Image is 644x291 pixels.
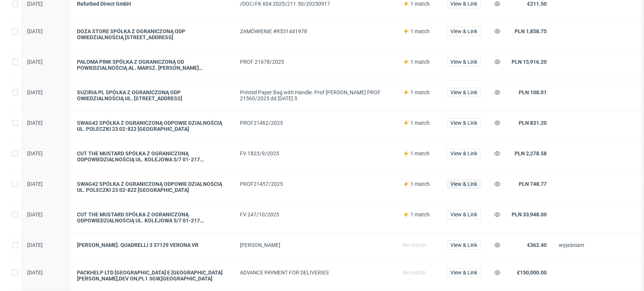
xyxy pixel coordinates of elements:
span: £150,000.00 [517,270,547,276]
span: PLN 108.01 [519,89,547,95]
a: Refurbed Direct GmbH [77,1,228,7]
span: [DATE] [27,28,43,34]
a: SWAG42 SPÓŁKA Z OGRANICZONĄ ODPOWIE DZIALNOŚCIĄ UL. POLECZKI 23 02-822 [GEOGRAPHIC_DATA] [77,120,228,132]
span: View & Link [450,29,477,34]
div: ADVANCE PAYMENT FOR DELIVERIES [240,270,391,276]
a: SWAG42 SPÓŁKA Z OGRANICZONĄ ODPOWIE DZIALNOŚCIĄ UL. POLECZKI 23 02-822 [GEOGRAPHIC_DATA] [77,181,228,193]
button: View & Link [447,88,481,97]
div: FV 1823/9/2025 [240,150,391,156]
span: View & Link [450,120,477,126]
span: View & Link [450,270,477,275]
div: /DOC/FK 604 2025/211.50/20250917 [240,1,391,7]
div: PROF21457/2025 [240,181,391,187]
span: View & Link [450,181,477,187]
button: View & Link [447,149,481,158]
a: View & Link [447,28,481,34]
a: View & Link [447,242,481,248]
span: PLN 748.77 [519,181,547,187]
a: View & Link [447,120,481,126]
span: €211.50 [527,1,547,7]
span: 1 match [410,181,430,187]
a: View & Link [447,270,481,276]
a: PACKHELP LTD [GEOGRAPHIC_DATA] E [GEOGRAPHIC_DATA][PERSON_NAME],DEV ON,PL1 3GW,[GEOGRAPHIC_DATA] [77,270,228,282]
button: View & Link [447,118,481,127]
div: [PERSON_NAME] [240,242,391,248]
a: View & Link [447,211,481,217]
span: No match [403,270,426,276]
a: CUT THE MUSTARD SPÓŁKA Z OGRANICZONĄ ODPOWIEDZIALNOŚCIĄ UL. KOLEJOWA 5/7 01-217 [GEOGRAPHIC_DATA] [77,150,228,162]
button: View & Link [447,240,481,250]
span: 1 match [410,211,430,217]
span: 1 match [410,59,430,65]
span: View & Link [450,151,477,156]
button: View & Link [447,210,481,219]
div: PROF 21678/2025 [240,59,391,65]
span: View & Link [450,242,477,248]
span: [DATE] [27,89,43,95]
span: [DATE] [27,150,43,156]
span: [DATE] [27,120,43,126]
span: [DATE] [27,270,43,276]
div: PROF21462/2025 [240,120,391,126]
span: PLN 15,916.20 [512,59,547,65]
span: 1 match [410,1,430,7]
div: ZAMÓWIENIE #R531441978 [240,28,391,34]
a: View & Link [447,150,481,156]
span: 1 match [410,150,430,156]
span: [DATE] [27,211,43,217]
span: PLN 831.20 [519,120,547,126]
a: CUT THE MUSTARD SPÓŁKA Z OGRANICZONĄ ODPOWIEDZIALNOŚCIĄ UL. KOLEJOWA 5/7 01-217 [GEOGRAPHIC_DATA] [77,211,228,224]
span: No match [403,242,426,248]
span: 1 match [410,120,430,126]
a: SUZIRIA PL SPÓŁKA Z OGRANICZONĄ ODP OWIEDZIALNOŚCIĄ UL. [STREET_ADDRESS] [77,89,228,101]
a: DOZA STORE SPÓŁKA Z OGRANICZONĄ ODP OWIEDZIALNOŚCIĄ [STREET_ADDRESS] [77,28,228,40]
a: View & Link [447,89,481,95]
a: PALOMA PINK SPÓŁKA Z OGRANICZONĄ OD POWIEDZIALNOŚCIĄ AL. MARSZ. [PERSON_NAME][STREET_ADDRESS] [77,59,228,71]
div: FV 247/10/2025 [240,211,391,217]
div: Printed Paper Bag with Handle. Prof [PERSON_NAME] PROF 21560/2025 dd [DATE] 5 [240,89,391,101]
span: PLN 2,278.58 [515,150,547,156]
span: [DATE] [27,242,43,248]
span: View & Link [450,59,477,64]
a: View & Link [447,1,481,7]
span: View & Link [450,1,477,6]
button: View & Link [447,268,481,277]
span: [DATE] [27,181,43,187]
span: €362.40 [527,242,547,248]
span: 1 match [410,28,430,34]
span: PLN 1,858.75 [515,28,547,34]
button: View & Link [447,179,481,188]
span: View & Link [450,90,477,95]
a: [PERSON_NAME]. QUADRELLI 3 37129 VERONA VR [77,242,228,248]
span: [DATE] [27,59,43,65]
button: View & Link [447,57,481,66]
span: [DATE] [27,1,43,7]
a: View & Link [447,59,481,65]
a: View & Link [447,181,481,187]
button: View & Link [447,27,481,36]
span: PLN 33,948.00 [512,211,547,217]
span: View & Link [450,212,477,217]
span: 1 match [410,89,430,95]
